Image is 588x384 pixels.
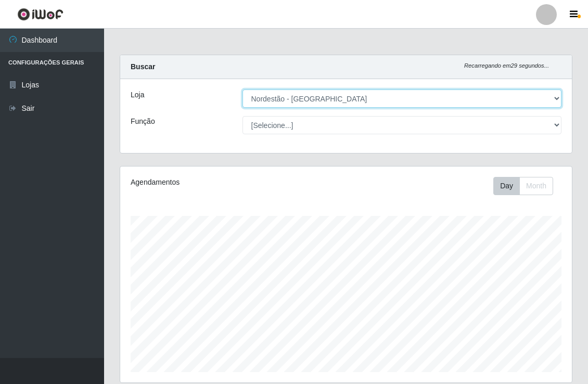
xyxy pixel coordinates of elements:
strong: Buscar [131,62,155,71]
i: Recarregando em 29 segundos... [464,62,549,69]
div: Agendamentos [131,177,301,188]
img: CoreUI Logo [17,8,63,21]
div: Toolbar with button groups [493,177,561,195]
label: Loja [131,89,144,100]
div: First group [493,177,553,195]
button: Month [519,177,553,195]
label: Função [131,116,155,127]
button: Day [493,177,520,195]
